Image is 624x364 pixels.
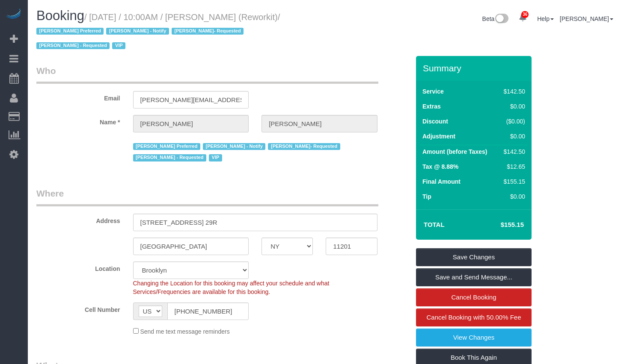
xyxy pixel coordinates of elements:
[416,308,532,326] a: Cancel Booking with 50.00% Fee
[5,9,22,21] img: Automaid Logo
[133,238,249,255] input: City
[140,328,229,335] span: Send me text message reminders
[424,221,445,228] strong: Total
[494,14,508,25] img: New interface
[36,187,378,206] legend: Where
[30,91,127,103] label: Email
[514,9,531,27] a: 36
[416,248,532,266] a: Save Changes
[500,117,525,126] div: ($0.00)
[537,15,554,22] a: Help
[416,329,532,346] a: View Changes
[30,261,127,273] label: Location
[500,147,525,156] div: $142.50
[416,288,532,306] a: Cancel Booking
[422,117,448,126] label: Discount
[112,42,125,49] span: VIP
[500,102,525,111] div: $0.00
[36,28,104,35] span: [PERSON_NAME] Preferred
[133,280,330,295] span: Changing the Location for this booking may affect your schedule and what Services/Frequencies are...
[427,314,521,321] span: Cancel Booking with 50.00% Fee
[500,162,525,171] div: $12.65
[36,12,280,51] small: / [DATE] / 10:00AM / [PERSON_NAME] (Reworkit)
[422,162,458,171] label: Tax @ 8.88%
[203,143,265,150] span: [PERSON_NAME] - Notify
[560,15,613,22] a: [PERSON_NAME]
[133,115,249,132] input: First Name
[500,177,525,186] div: $155.15
[30,115,127,126] label: Name *
[326,238,377,255] input: Zip Code
[36,65,378,84] legend: Who
[172,28,244,35] span: [PERSON_NAME]- Requested
[500,87,525,96] div: $142.50
[133,143,200,150] span: [PERSON_NAME] Preferred
[30,302,127,314] label: Cell Number
[30,214,127,225] label: Address
[423,63,527,73] h3: Summary
[422,147,487,156] label: Amount (before Taxes)
[133,91,249,109] input: Email
[500,132,525,141] div: $0.00
[268,143,340,150] span: [PERSON_NAME]- Requested
[261,115,377,132] input: Last Name
[106,28,169,35] span: [PERSON_NAME] - Notify
[209,154,222,161] span: VIP
[133,154,206,161] span: [PERSON_NAME] - Requested
[167,302,249,320] input: Cell Number
[482,15,509,22] a: Beta
[36,8,84,23] span: Booking
[521,11,529,18] span: 36
[36,42,110,49] span: [PERSON_NAME] - Requested
[422,132,455,141] label: Adjustment
[500,192,525,201] div: $0.00
[422,177,461,186] label: Final Amount
[475,221,524,229] h4: $155.15
[36,12,280,51] span: /
[422,192,431,201] label: Tip
[422,87,444,96] label: Service
[422,102,441,111] label: Extras
[416,268,532,286] a: Save and Send Message...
